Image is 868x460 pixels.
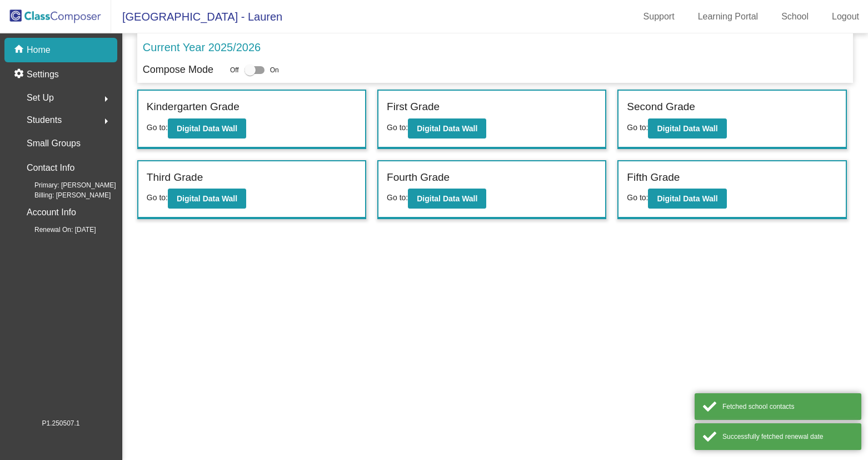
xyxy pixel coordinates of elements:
label: Fifth Grade [627,170,680,186]
mat-icon: arrow_right [99,115,113,128]
span: Set Up [27,90,54,106]
span: Go to: [147,123,168,132]
span: Go to: [627,123,648,132]
button: Digital Data Wall [408,189,486,209]
p: Home [27,43,51,57]
button: Digital Data Wall [648,118,726,139]
p: Compose Mode [143,62,213,77]
span: Primary: [PERSON_NAME] [17,180,116,190]
button: Digital Data Wall [168,189,246,209]
a: Logout [823,8,868,26]
span: Billing: [PERSON_NAME] [17,190,111,200]
button: Digital Data Wall [408,118,486,139]
a: Support [635,8,684,26]
label: Kindergarten Grade [147,99,240,115]
span: [GEOGRAPHIC_DATA] - Lauren [111,8,282,26]
div: Fetched school contacts [722,402,853,412]
b: Digital Data Wall [177,194,237,203]
b: Digital Data Wall [657,124,717,133]
p: Small Groups [27,136,81,151]
span: On [270,65,279,75]
p: Contact Info [27,160,74,176]
span: Renewal On: [DATE] [17,225,96,235]
span: Off [230,65,239,75]
a: Learning Portal [689,8,767,26]
button: Digital Data Wall [648,189,726,209]
span: Go to: [627,193,648,202]
b: Digital Data Wall [657,194,717,203]
div: Successfully fetched renewal date [722,432,853,442]
b: Digital Data Wall [417,124,477,133]
label: First Grade [387,99,440,115]
span: Go to: [387,193,408,202]
mat-icon: arrow_right [99,92,113,106]
b: Digital Data Wall [417,194,477,203]
button: Digital Data Wall [168,118,246,139]
p: Account Info [27,205,76,220]
p: Current Year 2025/2026 [143,39,261,56]
span: Go to: [387,123,408,132]
b: Digital Data Wall [177,124,237,133]
span: Students [27,112,62,128]
a: School [772,8,817,26]
mat-icon: settings [13,68,27,81]
label: Fourth Grade [387,170,450,186]
p: Settings [27,68,59,81]
label: Second Grade [627,99,695,115]
mat-icon: home [13,43,27,57]
span: Go to: [147,193,168,202]
label: Third Grade [147,170,203,186]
